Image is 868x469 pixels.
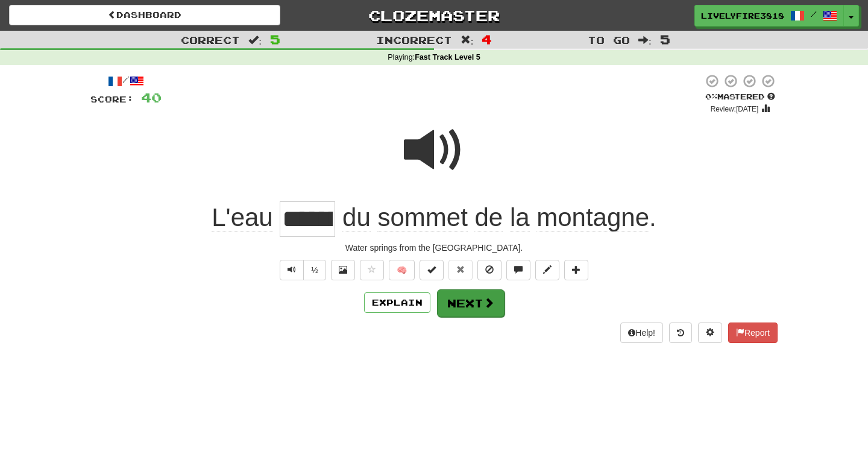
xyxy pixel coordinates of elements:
small: Review: [DATE] [711,105,759,113]
span: L'eau [212,203,272,232]
button: Ignore sentence (alt+i) [477,260,502,280]
span: : [461,35,474,45]
span: 5 [660,32,670,46]
button: 🧠 [389,260,415,280]
span: Score: [90,94,134,104]
button: Set this sentence to 100% Mastered (alt+m) [420,260,444,280]
span: 0 % [705,92,717,101]
span: 4 [482,32,492,46]
span: LivelyFire3818 [701,10,784,21]
div: Text-to-speech controls [277,260,326,280]
span: / [811,10,817,18]
button: Reset to 0% Mastered (alt+r) [448,260,473,280]
strong: Fast Track Level 5 [415,53,480,61]
span: de [474,203,503,232]
button: Next [437,289,505,317]
button: Edit sentence (alt+d) [535,260,559,280]
span: 5 [270,32,280,46]
span: : [248,35,262,45]
button: Add to collection (alt+a) [564,260,588,280]
a: Clozemaster [298,5,570,26]
span: du [342,203,371,232]
span: 40 [141,90,162,105]
button: Play sentence audio (ctl+space) [280,260,304,280]
span: : [638,35,652,45]
span: To go [588,34,630,46]
button: Favorite sentence (alt+f) [360,260,384,280]
button: Show image (alt+x) [331,260,355,280]
button: Round history (alt+y) [669,323,692,343]
div: / [90,74,162,89]
button: Report [728,323,778,343]
button: Discuss sentence (alt+u) [506,260,530,280]
a: LivelyFire3818 / [694,5,844,27]
span: montagne [536,203,649,232]
button: ½ [303,260,326,280]
button: Explain [364,292,430,313]
span: Incorrect [376,34,452,46]
span: la [510,203,530,232]
div: Mastered [703,92,778,102]
span: . [335,203,656,232]
div: Water springs from the [GEOGRAPHIC_DATA]. [90,242,778,254]
span: Correct [181,34,240,46]
span: sommet [377,203,467,232]
a: Dashboard [9,5,280,25]
button: Help! [620,323,663,343]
